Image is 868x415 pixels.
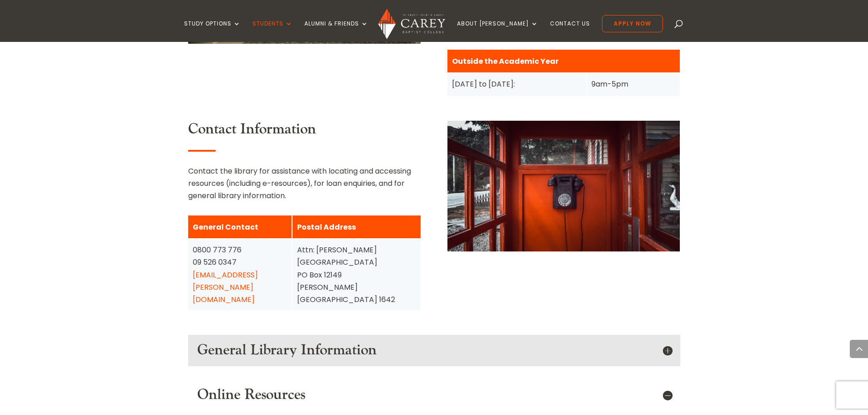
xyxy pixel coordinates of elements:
[197,342,671,359] h5: General Library Information
[457,20,538,42] a: About [PERSON_NAME]
[188,165,421,202] p: Contact the library for assistance with locating and accessing resources (including e-resources),...
[452,78,581,90] div: [DATE] to [DATE]:
[197,386,671,404] h5: Online Resources
[602,15,663,32] a: Apply Now
[304,20,368,42] a: Alumni & Friends
[447,121,680,251] img: Girl reading on the floor in a library
[188,121,421,143] h3: Contact Information
[297,222,356,232] strong: Postal Address
[193,270,258,305] a: [EMAIL_ADDRESS][PERSON_NAME][DOMAIN_NAME]
[550,20,590,42] a: Contact Us
[193,244,288,306] div: 0800 773 776 09 526 0347
[184,20,241,42] a: Study Options
[378,9,445,39] img: Carey Baptist College
[297,244,416,306] div: Attn: [PERSON_NAME][GEOGRAPHIC_DATA] PO Box 12149 [PERSON_NAME] [GEOGRAPHIC_DATA] 1642
[591,78,675,90] div: 9am-5pm
[452,56,559,67] strong: Outside the Academic Year
[193,222,258,232] strong: General Contact
[252,20,293,42] a: Students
